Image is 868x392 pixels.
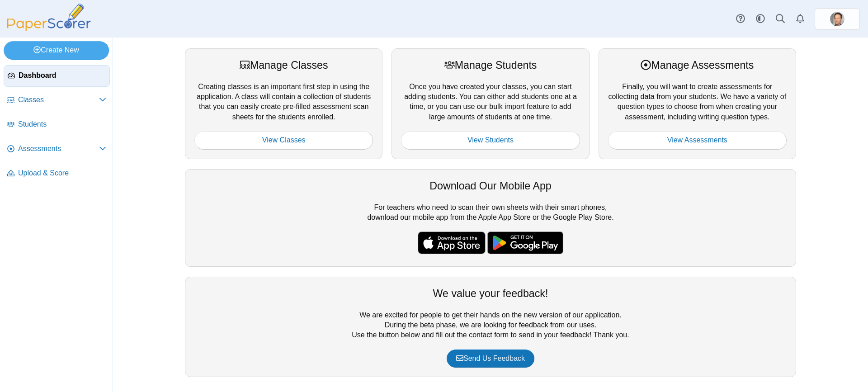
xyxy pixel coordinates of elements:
div: Once you have created your classes, you can start adding students. You can either add students on... [392,48,589,159]
span: Patrick Rowe [830,12,844,26]
a: PaperScorer [4,25,94,33]
div: We are excited for people to get their hands on the new version of our application. During the be... [185,277,796,377]
div: Manage Assessments [608,58,787,72]
a: Students [4,114,110,136]
div: Manage Students [401,58,580,72]
a: Upload & Score [4,163,110,184]
a: View Classes [194,131,373,149]
a: Assessments [4,138,110,160]
a: Alerts [790,9,810,29]
span: Dashboard [19,71,106,80]
a: ps.HSacT1knwhZLr8ZK [815,8,860,30]
img: PaperScorer [4,4,94,31]
div: Creating classes is an important first step in using the application. A class will contain a coll... [185,48,382,159]
div: Finally, you will want to create assessments for collecting data from your students. We have a va... [599,48,796,159]
img: ps.HSacT1knwhZLr8ZK [830,12,844,26]
img: google-play-badge.png [487,231,563,254]
a: Classes [4,90,110,111]
a: Dashboard [4,65,110,87]
div: We value your feedback! [194,286,787,301]
a: View Assessments [608,131,787,149]
img: apple-store-badge.svg [418,231,486,254]
div: Manage Classes [194,58,373,72]
div: Download Our Mobile App [194,179,787,193]
a: Send Us Feedback [447,349,534,368]
span: Classes [18,95,99,105]
a: View Students [401,131,580,149]
div: For teachers who need to scan their own sheets with their smart phones, download our mobile app f... [185,169,796,267]
span: Students [18,119,106,129]
span: Assessments [18,144,99,154]
span: Upload & Score [18,168,106,178]
span: Send Us Feedback [456,354,525,362]
a: Create New [4,41,109,59]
